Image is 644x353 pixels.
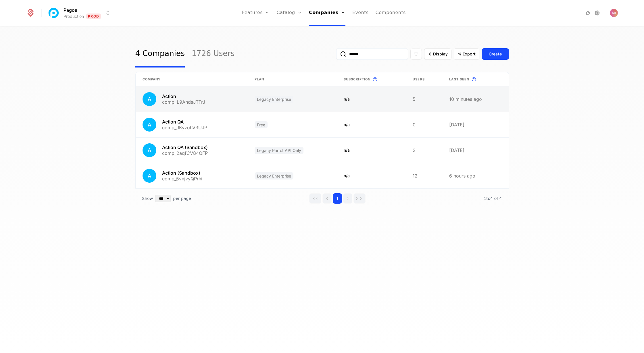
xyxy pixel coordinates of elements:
div: Create [489,51,502,57]
button: Export [454,48,479,60]
img: Andy Barker [610,9,618,17]
button: Go to last page [353,193,366,204]
div: Production [64,13,84,19]
th: Plan [248,72,337,86]
span: Prod [86,13,101,19]
a: Integrations [585,9,591,16]
a: 1726 Users [192,40,234,67]
button: Go to first page [309,193,321,204]
div: Table pagination [135,189,509,208]
span: Pagos [64,7,77,13]
span: Export [463,51,476,57]
span: per page [173,196,191,201]
a: 4 Companies [135,40,185,67]
button: Go to next page [343,193,352,204]
button: Go to page 1 [333,193,342,204]
span: 1 to 4 of [484,196,499,201]
select: Select page size [155,195,171,202]
span: Last seen [449,77,469,82]
th: Company [136,72,248,86]
span: Subscription [344,77,370,82]
button: Select environment [49,7,111,19]
span: Show [142,196,153,201]
span: 4 [484,196,502,201]
button: Go to previous page [322,193,332,204]
button: Create [482,48,509,60]
button: Filter options [410,49,422,59]
img: Pagos [47,6,61,20]
div: Page navigation [309,193,366,204]
a: Settings [594,9,601,16]
th: Users [406,72,442,86]
button: Display [424,48,451,60]
span: Display [433,51,448,57]
button: Open user button [610,9,618,17]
